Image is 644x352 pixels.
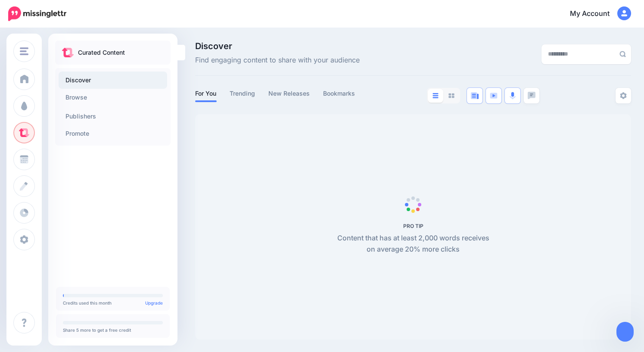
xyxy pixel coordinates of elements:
[323,88,355,99] a: Bookmarks
[78,47,125,58] p: Curated Content
[268,88,310,99] a: New Releases
[195,42,360,50] span: Discover
[20,47,28,55] img: menu.png
[620,92,627,99] img: settings-grey.png
[619,51,626,57] img: search-grey-6.png
[333,233,494,255] p: Content that has at least 2,000 words receives on average 20% more clicks
[230,88,255,99] a: Trending
[59,89,167,106] a: Browse
[510,92,516,100] img: microphone.png
[62,48,74,57] img: curate.png
[490,93,498,99] img: video-blue.png
[432,93,439,98] img: list-blue.png
[471,92,479,99] img: article-blue.png
[195,88,217,99] a: For You
[8,6,66,21] img: Missinglettr
[333,223,494,229] h5: PRO TIP
[448,93,454,98] img: grid-grey.png
[59,108,167,125] a: Publishers
[528,92,535,99] img: chat-square-grey.png
[59,72,167,89] a: Discover
[195,55,360,66] span: Find engaging content to share with your audience
[561,3,631,25] a: My Account
[59,125,167,142] a: Promote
